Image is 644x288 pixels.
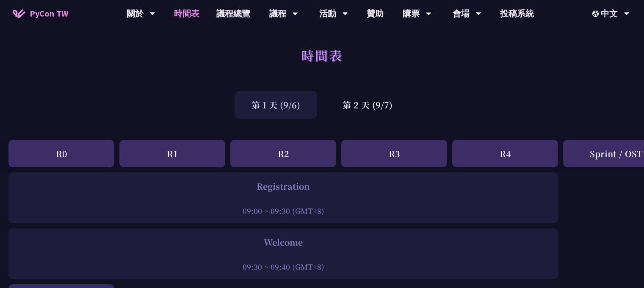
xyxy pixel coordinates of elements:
[13,9,25,18] img: Home icon of PyCon TW 2025
[230,140,336,167] div: R2
[119,140,225,167] div: R1
[326,91,409,119] div: 第 2 天 (9/7)
[592,11,601,17] img: Locale Icon
[235,91,317,119] div: 第 1 天 (9/6)
[452,140,558,167] div: R4
[8,140,114,167] div: R0
[301,42,343,68] h1: 時間表
[13,180,554,193] div: Registration
[13,205,554,216] div: 09:00 ~ 09:30 (GMT+8)
[341,140,447,167] div: R3
[4,3,77,24] a: PyCon TW
[30,7,68,20] span: PyCon TW
[13,261,554,272] div: 09:30 ~ 09:40 (GMT+8)
[13,236,554,249] div: Welcome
